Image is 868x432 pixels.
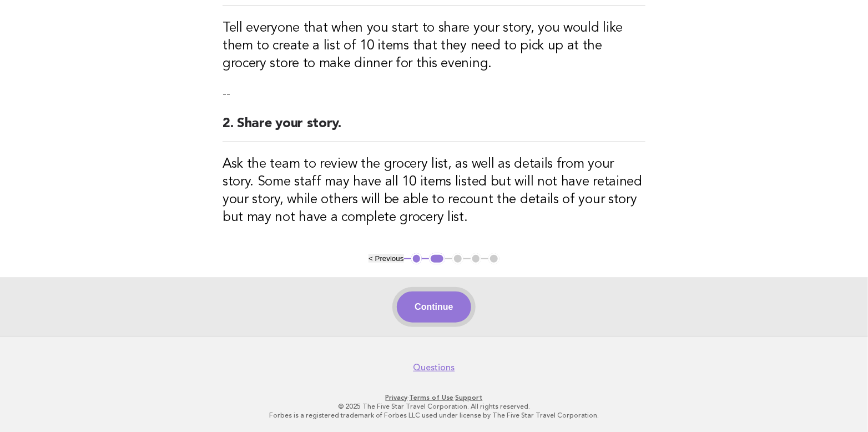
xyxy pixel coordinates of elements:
[429,253,445,264] button: 2
[223,86,645,102] p: --
[410,394,454,401] a: Terms of Use
[456,394,483,401] a: Support
[369,254,403,263] button: < Previous
[94,411,774,420] p: Forbes is a registered trademark of Forbes LLC used under license by The Five Star Travel Corpora...
[411,253,422,264] button: 1
[223,155,645,227] h3: Ask the team to review the grocery list, as well as details from your story. Some staff may have ...
[223,19,645,73] h3: Tell everyone that when you start to share your story, you would like them to create a list of 10...
[413,362,455,373] a: Questions
[94,402,774,411] p: © 2025 The Five Star Travel Corporation. All rights reserved.
[223,115,645,142] h2: 2. Share your story.
[94,393,774,402] p: · ·
[397,292,471,323] button: Continue
[386,394,408,401] a: Privacy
